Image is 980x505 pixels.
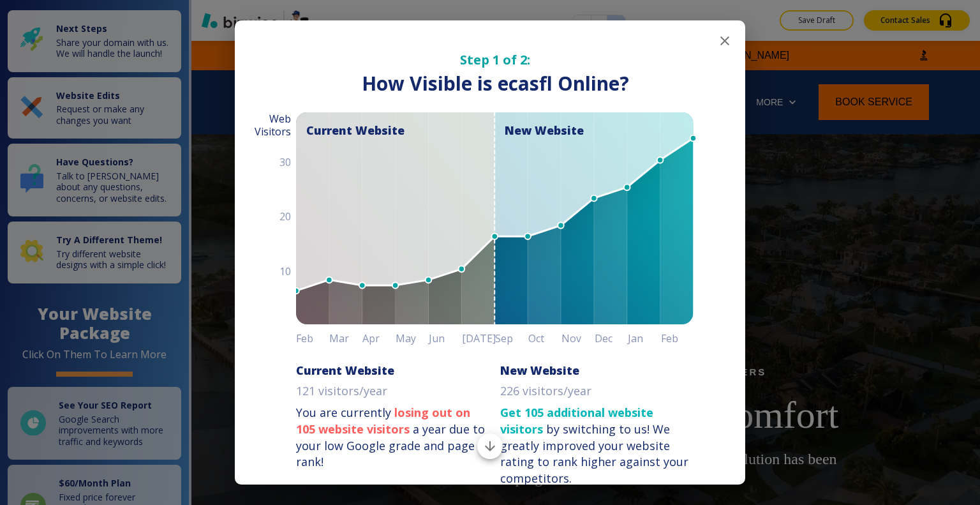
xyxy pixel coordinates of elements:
[528,329,561,347] h6: Oct
[628,329,661,347] h6: Jan
[396,329,429,347] h6: May
[661,329,694,347] h6: Feb
[296,383,387,400] p: 121 visitors/year
[296,405,490,471] p: You are currently a year due to your low Google grade and page rank!
[561,329,595,347] h6: Nov
[329,329,362,347] h6: Mar
[500,405,694,487] p: by switching to us!
[429,329,462,347] h6: Jun
[296,329,329,347] h6: Feb
[495,329,528,347] h6: Sep
[500,405,653,437] strong: Get 105 additional website visitors
[595,329,628,347] h6: Dec
[500,383,591,400] p: 226 visitors/year
[500,363,579,378] h6: New Website
[500,421,688,486] div: We greatly improved your website rating to rank higher against your competitors.
[296,363,394,378] h6: Current Website
[296,405,470,437] strong: losing out on 105 website visitors
[462,329,495,347] h6: [DATE]
[477,433,503,459] button: Scroll to bottom
[362,329,396,347] h6: Apr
